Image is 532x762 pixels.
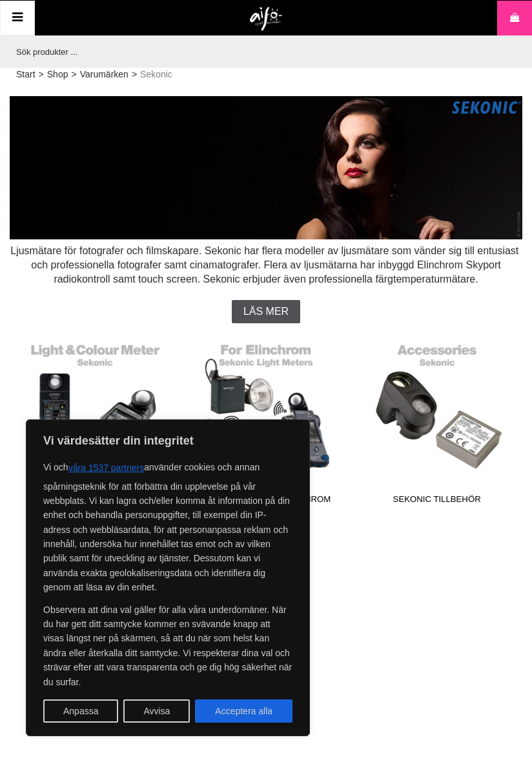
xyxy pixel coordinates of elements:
p: Vi och använder cookies och annan spårningsteknik för att förbättra din upplevelse på vår webbpla... [43,456,292,595]
span: > [71,68,76,81]
span: > [39,68,44,81]
div: Vi värdesätter din integritet [26,419,310,736]
a: Start [16,68,36,81]
span: > [132,68,137,81]
a: Shop [47,68,68,81]
div: Ljusmätare för fotografer och filmskapare. Sekonic har flera modeller av ljusmätare som vänder si... [10,244,522,287]
img: logo.png [250,7,283,32]
a: Ljusmätare för Elinchrom [189,336,343,510]
a: Sekonic Tillbehör [360,336,515,510]
button: Anpassa [43,699,118,723]
span: Sekonic Tillbehör [360,493,515,510]
a: Ljusmätare [18,336,173,510]
a: Varumärken [80,68,128,81]
p: Observera att dina val gäller för alla våra underdomäner. När du har gett ditt samtycke kommer en... [43,603,292,689]
p: Vi värdesätter din integritet [43,433,292,448]
button: Avvisa [123,699,190,723]
button: våra 1537 partners [68,456,145,479]
span: Sekonic [140,68,172,81]
input: Sök produkter ... [10,35,516,68]
img: Sekonic Exponeringsmätare [10,96,522,240]
button: Acceptera alla [195,699,292,723]
span: Ljusmätare [18,493,173,510]
a: Om Sekonic Ljusmätare [18,552,173,727]
span: Om Sekonic Ljusmätare [18,709,173,727]
span: Läs mer [243,306,289,317]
